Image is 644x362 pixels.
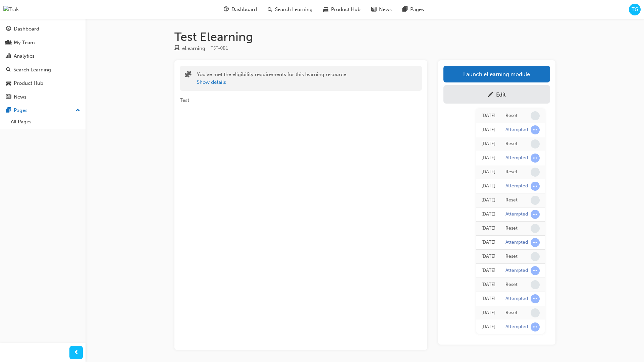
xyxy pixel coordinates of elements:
span: learningRecordVerb_NONE-icon [531,280,540,289]
a: Product Hub [3,77,83,89]
span: TG [632,6,638,13]
span: learningRecordVerb_NONE-icon [531,168,540,177]
a: Launch eLearning module [443,66,550,82]
div: Mon Sep 08 2025 10:41:46 GMT+0800 (Philippine Standard Time) [481,309,495,317]
a: car-iconProduct Hub [318,3,366,16]
div: You've met the eligibility requirements for this learning resource. [197,71,347,86]
div: Reset [505,225,518,232]
span: Search Learning [275,6,313,13]
a: All Pages [8,117,83,127]
div: Mon Sep 15 2025 15:48:17 GMT+0800 (Philippine Standard Time) [481,112,495,120]
div: Mon Sep 08 2025 11:02:57 GMT+0800 (Philippine Standard Time) [481,196,495,204]
div: Mon Sep 08 2025 10:43:48 GMT+0800 (Philippine Standard Time) [481,239,495,246]
div: Mon Sep 08 2025 10:42:51 GMT+0800 (Philippine Standard Time) [481,281,495,289]
span: Learning resource code [211,45,228,51]
span: guage-icon [6,26,11,32]
span: chart-icon [6,53,11,59]
span: pencil-icon [488,92,493,99]
div: Mon Sep 08 2025 11:05:37 GMT+0800 (Philippine Standard Time) [481,168,495,176]
button: TG [629,4,641,15]
a: Edit [443,85,550,104]
span: News [379,6,392,13]
a: Dashboard [3,23,83,35]
span: learningRecordVerb_ATTEMPT-icon [531,238,540,247]
span: learningRecordVerb_NONE-icon [531,139,540,148]
span: learningRecordVerb_NONE-icon [531,252,540,261]
span: Product Hub [331,6,361,13]
div: Attempted [505,296,528,302]
span: search-icon [268,5,272,14]
div: Reset [505,282,518,288]
div: Mon Sep 08 2025 10:42:53 GMT+0800 (Philippine Standard Time) [481,267,495,275]
span: learningRecordVerb_NONE-icon [531,196,540,205]
div: Reset [505,253,518,260]
div: Attempted [505,211,528,218]
span: learningRecordVerb_ATTEMPT-icon [531,182,540,191]
button: DashboardMy TeamAnalyticsSearch LearningProduct HubNews [3,21,83,104]
span: learningResourceType_ELEARNING-icon [174,46,179,52]
div: My Team [14,39,35,47]
div: Reset [505,310,518,316]
span: news-icon [6,94,11,100]
div: Attempted [505,183,528,189]
div: Search Learning [13,66,51,74]
span: pages-icon [402,5,408,14]
div: Type [174,44,205,53]
div: Dashboard [14,25,39,33]
span: learningRecordVerb_ATTEMPT-icon [531,322,540,331]
span: learningRecordVerb_ATTEMPT-icon [531,294,540,303]
div: Attempted [505,239,528,246]
span: news-icon [371,5,376,14]
div: Attempted [505,324,528,330]
div: Mon Sep 08 2025 10:46:11 GMT+0800 (Philippine Standard Time) [481,225,495,232]
span: puzzle-icon [185,71,192,79]
div: Reset [505,169,518,175]
span: car-icon [323,5,328,14]
span: learningRecordVerb_ATTEMPT-icon [531,210,540,219]
div: Analytics [14,52,35,60]
div: Mon Sep 08 2025 11:09:07 GMT+0800 (Philippine Standard Time) [481,140,495,148]
div: Mon Sep 08 2025 10:43:45 GMT+0800 (Philippine Standard Time) [481,253,495,260]
span: learningRecordVerb_NONE-icon [531,111,540,120]
span: learningRecordVerb_NONE-icon [531,308,540,317]
a: guage-iconDashboard [218,3,262,16]
a: Search Learning [3,64,83,76]
div: Mon Sep 08 2025 11:07:08 GMT+0800 (Philippine Standard Time) [481,154,495,162]
span: car-icon [6,80,11,86]
span: search-icon [6,67,11,73]
div: Attempted [505,267,528,274]
div: Reset [505,197,518,203]
a: Analytics [3,50,83,62]
div: Mon Sep 08 2025 10:41:51 GMT+0800 (Philippine Standard Time) [481,295,495,303]
span: prev-icon [74,349,79,357]
div: Edit [496,91,506,98]
div: Product Hub [14,79,43,87]
span: guage-icon [224,5,229,14]
div: Mon Sep 08 2025 10:46:13 GMT+0800 (Philippine Standard Time) [481,210,495,218]
img: Trak [3,6,19,13]
div: Reset [505,113,518,119]
div: News [14,93,26,101]
span: Dashboard [231,6,257,13]
span: Test [180,97,189,103]
span: learningRecordVerb_ATTEMPT-icon [531,266,540,275]
button: Pages [3,104,83,117]
span: pages-icon [6,108,11,114]
div: Pages [14,107,28,114]
a: News [3,91,83,103]
a: My Team [3,37,83,49]
div: Reset [505,141,518,147]
span: up-icon [75,106,80,115]
div: eLearning [182,45,205,52]
span: learningRecordVerb_NONE-icon [531,224,540,233]
a: pages-iconPages [397,3,429,16]
a: search-iconSearch Learning [262,3,318,16]
span: people-icon [6,40,11,46]
button: Show details [197,78,226,86]
div: Attempted [505,127,528,133]
div: Attempted [505,155,528,161]
span: Pages [410,6,424,13]
h1: Test Elearning [174,29,555,44]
